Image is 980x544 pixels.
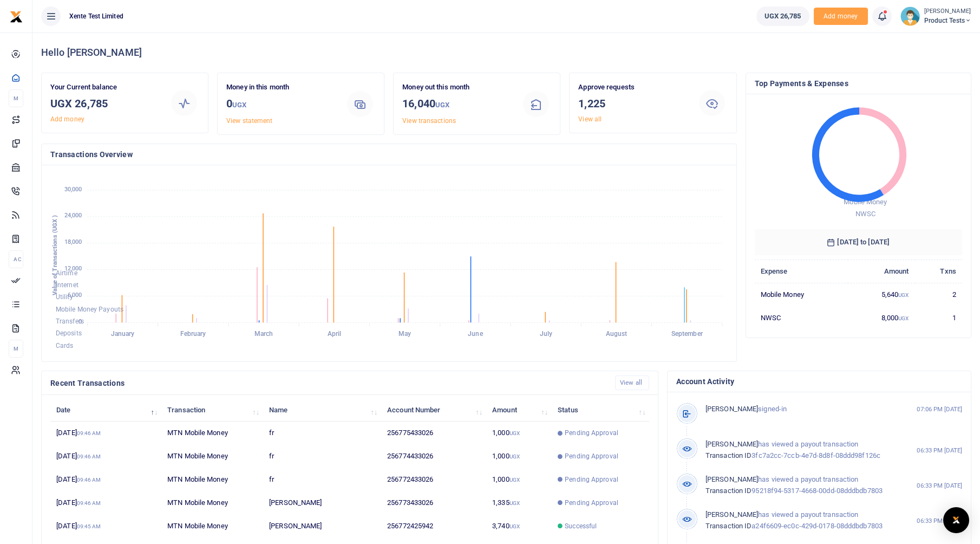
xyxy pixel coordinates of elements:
td: 1,000 [486,445,552,468]
td: 256774433026 [381,445,486,468]
text: Value of Transactions (UGX ) [51,215,58,296]
a: profile-user [PERSON_NAME] Product Tests [900,7,971,26]
td: [DATE] [50,445,161,468]
tspan: 24,000 [64,212,82,219]
small: UGX [509,523,520,529]
tspan: April [328,331,342,338]
small: 06:33 PM [DATE] [917,516,962,526]
h3: 1,225 [578,95,688,112]
a: View statement [226,117,272,125]
td: MTN Mobile Money [161,491,263,515]
span: Mobile Money Payouts [56,306,123,313]
th: Transaction: activate to sort column ascending [161,398,263,422]
p: has viewed a payout transaction 95218f94-5317-4668-00dd-08dddbdb7803 [705,474,898,497]
h4: Recent Transactions [50,377,606,389]
td: NWSC [755,306,848,329]
tspan: September [671,331,703,338]
h4: Top Payments & Expenses [755,77,963,89]
td: 256773433026 [381,491,486,515]
span: Transfers [56,318,84,325]
td: [DATE] [50,422,161,445]
p: Your Current balance [50,82,160,93]
span: Cards [56,342,74,349]
p: has viewed a payout transaction 3fc7a2cc-7ccb-4e7d-8d8f-08ddd98f126c [705,439,898,462]
span: Deposits [56,330,82,338]
span: Mobile Money [844,198,887,206]
span: NWSC [855,210,875,218]
span: Add money [814,8,868,25]
th: Date: activate to sort column descending [50,398,161,422]
a: UGX 26,785 [756,7,809,26]
tspan: March [254,331,273,338]
td: 1 [915,306,962,329]
a: View all [615,375,649,390]
td: 5,640 [848,283,914,306]
small: UGX [509,500,520,506]
td: 256772433026 [381,468,486,491]
span: Successful [565,521,597,531]
td: 3,740 [486,515,552,538]
a: View all [578,115,602,123]
tspan: May [398,331,411,338]
span: [PERSON_NAME] [705,405,758,413]
td: fr [263,468,381,491]
span: Xente Test Limited [65,11,128,21]
span: Pending Approval [565,451,618,461]
td: MTN Mobile Money [161,445,263,468]
a: Add money [814,11,868,20]
span: UGX 26,785 [765,11,801,22]
h4: Transactions Overview [50,148,728,160]
span: Product Tests [924,16,971,25]
p: Money in this month [226,82,336,93]
small: UGX [509,430,520,436]
tspan: 30,000 [64,186,82,193]
span: Airtime [56,269,77,277]
p: signed-in [705,404,898,415]
span: Transaction ID [705,487,752,495]
th: Amount [848,260,914,283]
span: Internet [56,281,79,289]
img: profile-user [900,7,920,26]
a: Add money [50,115,84,123]
tspan: June [468,331,483,338]
small: 09:46 AM [77,430,101,436]
td: 2 [915,283,962,306]
td: [PERSON_NAME] [263,491,381,515]
tspan: 18,000 [64,239,82,246]
a: logo-small logo-large logo-large [10,12,23,20]
td: [PERSON_NAME] [263,515,381,538]
span: Transaction ID [705,451,752,459]
span: [PERSON_NAME] [705,475,758,483]
span: Pending Approval [565,498,618,508]
td: fr [263,445,381,468]
h4: Account Activity [676,375,962,387]
li: M [9,89,23,107]
td: MTN Mobile Money [161,422,263,445]
li: Toup your wallet [814,8,868,25]
small: 09:46 AM [77,454,101,459]
tspan: July [540,331,552,338]
td: Mobile Money [755,283,848,306]
h3: UGX 26,785 [50,95,160,112]
small: UGX [435,101,449,109]
tspan: January [111,331,135,338]
small: 06:33 PM [DATE] [917,446,962,455]
td: 8,000 [848,306,914,329]
span: Pending Approval [565,428,618,438]
div: Open Intercom Messenger [943,507,969,533]
tspan: 12,000 [64,265,82,272]
small: UGX [509,477,520,483]
td: [DATE] [50,515,161,538]
img: logo-small [10,10,23,23]
p: Approve requests [578,82,688,93]
h3: 0 [226,95,336,113]
h4: Hello [PERSON_NAME] [41,47,971,59]
td: [DATE] [50,491,161,515]
span: [PERSON_NAME] [705,440,758,448]
tspan: February [180,331,206,338]
td: 1,335 [486,491,552,515]
p: Money out this month [402,82,512,93]
a: View transactions [402,117,456,125]
td: MTN Mobile Money [161,515,263,538]
td: 1,000 [486,468,552,491]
